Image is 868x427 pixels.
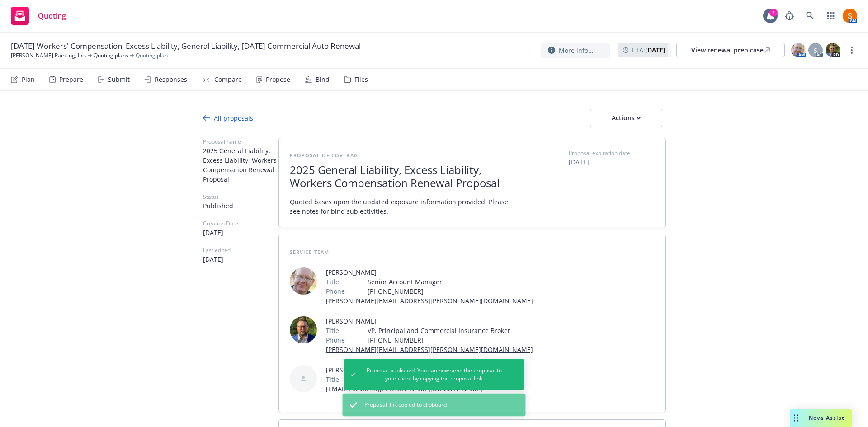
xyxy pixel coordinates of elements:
span: Quoted bases upon the updated exposure information provided. Please see notes for bind subjectivi... [290,197,511,216]
div: Propose [266,76,290,83]
span: Last edited [203,246,278,254]
span: Proposal of coverage [290,152,361,159]
span: [DATE] [569,157,655,167]
div: Responses [155,76,187,83]
div: Actions [605,109,647,127]
span: Creation Date [203,220,278,228]
a: View renewal prep case [676,43,785,57]
span: [PHONE_NUMBER] [368,335,533,345]
span: Title [326,326,339,335]
img: employee photo [290,267,317,295]
span: Phone [326,286,345,296]
span: 2025 General Liability, Excess Liability, Workers Compensation Renewal Proposal [290,164,511,190]
div: All proposals [203,113,253,123]
span: Proposal expiration date [569,149,630,157]
a: Quoting [7,3,70,28]
a: Search [801,7,819,25]
span: Service Team [290,249,329,255]
span: 2025 General Liability, Excess Liability, Workers Compensation Renewal Proposal [203,146,278,184]
strong: [DATE] [645,46,665,54]
span: VP, Principal and Commercial Insurance Broker [368,326,533,335]
span: Nova Assist [809,414,844,422]
span: [PERSON_NAME] [326,316,533,326]
span: More info... [559,46,594,55]
div: Submit [108,76,130,83]
span: Quoting plan [136,52,168,60]
div: Compare [214,76,242,83]
span: Proposal name [203,138,278,146]
img: employee photo [290,316,317,343]
div: Drag to move [790,409,802,427]
span: [DATE] Workers' Compensation, Excess Liability, General Liability, [DATE] Commercial Auto Renewal [11,41,361,52]
a: [PERSON_NAME][EMAIL_ADDRESS][PERSON_NAME][DOMAIN_NAME] [326,345,533,354]
div: Plan [22,76,35,83]
a: [PERSON_NAME][EMAIL_ADDRESS][PERSON_NAME][DOMAIN_NAME] [326,296,533,305]
span: Senior Account Manager [368,277,533,286]
span: [PHONE_NUMBER] [368,286,533,296]
span: Status [203,193,278,201]
a: Report a Bug [780,7,798,25]
a: Switch app [822,7,840,25]
span: ETA : [632,45,665,55]
span: Phone [326,335,345,345]
img: photo [826,43,840,57]
div: Files [354,76,368,83]
button: Actions [590,109,662,127]
a: [PERSON_NAME] Painting, Inc. [11,52,86,60]
span: Quoting [38,12,66,19]
img: photo [791,43,806,57]
span: Title [326,375,339,384]
span: [DATE] [203,254,278,264]
span: S [814,46,817,55]
a: Quoting plans [94,52,128,60]
img: photo [843,9,857,23]
div: 1 [769,9,778,17]
span: Proposal link copied to clipboard [364,401,447,409]
span: [PERSON_NAME] [326,365,482,375]
button: Nova Assist [790,409,852,427]
a: [EMAIL_ADDRESS][PERSON_NAME][DOMAIN_NAME] [326,385,482,393]
div: View renewal prep case [691,43,770,57]
span: Published [203,201,278,211]
span: Title [326,277,339,286]
div: Bind [316,76,330,83]
button: More info... [541,43,610,58]
span: [PERSON_NAME] [326,267,533,277]
span: [DATE] [203,228,278,237]
a: more [846,45,857,56]
div: Prepare [59,76,83,83]
span: Proposal published. You can now send the proposal to your client by copying the proposal link. [363,366,506,383]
